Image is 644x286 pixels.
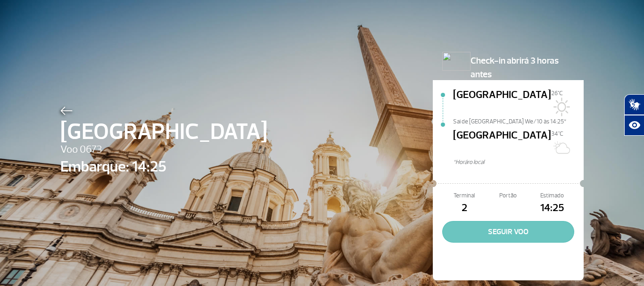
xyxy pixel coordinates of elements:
[530,200,574,216] span: 14:25
[442,200,486,216] span: 2
[551,130,563,138] span: 34°C
[551,98,570,116] img: Sol
[60,115,267,149] span: [GEOGRAPHIC_DATA]
[453,87,551,117] span: [GEOGRAPHIC_DATA]
[551,138,570,157] img: Sol com muitas nuvens
[60,155,267,178] span: Embarque: 14:25
[442,191,486,200] span: Terminal
[453,158,584,167] span: *Horáro local
[551,90,563,97] span: 26°C
[624,94,644,136] div: Plugin de acessibilidade da Hand Talk.
[60,142,267,158] span: Voo 0673
[453,117,584,124] span: Sai de [GEOGRAPHIC_DATA] We/10 às 14:25*
[530,191,574,200] span: Estimado
[486,191,530,200] span: Portão
[442,221,574,243] button: SEGUIR VOO
[453,128,551,158] span: [GEOGRAPHIC_DATA]
[624,115,644,136] button: Abrir recursos assistivos.
[624,94,644,115] button: Abrir tradutor de língua de sinais.
[471,52,574,82] span: Check-in abrirá 3 horas antes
